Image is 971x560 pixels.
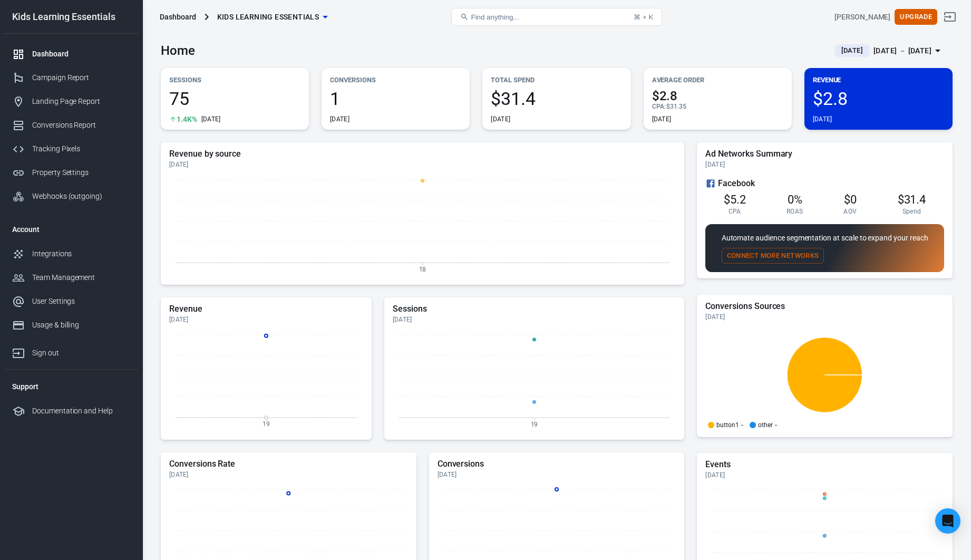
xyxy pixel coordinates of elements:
[705,301,944,312] h5: Conversions Sources
[813,115,832,123] div: [DATE]
[160,12,196,22] div: Dashboard
[4,374,139,399] li: Support
[666,103,686,110] span: $31.35
[169,304,363,314] h5: Revenue
[705,177,944,190] div: Facebook
[438,459,676,469] h5: Conversions
[169,74,300,85] p: Sessions
[32,347,130,359] div: Sign out
[263,420,270,428] tspan: 19
[4,137,139,161] a: Tracking Pixels
[724,193,746,206] span: $5.2
[161,43,195,58] h3: Home
[722,233,928,244] p: Automate audience segmentation at scale to expand your reach
[758,422,773,428] p: other
[652,74,783,85] p: Average Order
[741,422,743,428] span: -
[705,459,944,470] h5: Events
[169,90,300,108] span: 75
[705,177,716,190] svg: Facebook Ads
[634,13,653,21] div: ⌘ + K
[32,405,130,417] div: Documentation and Help
[393,315,676,324] div: [DATE]
[177,115,197,123] span: 1.4K%
[32,49,130,60] div: Dashboard
[32,72,130,83] div: Campaign Report
[652,103,666,110] span: CPA :
[330,90,461,108] span: 1
[169,470,408,479] div: [DATE]
[201,115,221,123] div: [DATE]
[530,420,538,428] tspan: 19
[4,185,139,208] a: Webhooks (outgoing)
[716,422,739,428] p: button1
[652,115,672,123] div: [DATE]
[4,266,139,289] a: Team Management
[722,248,824,264] button: Connect More Networks
[4,161,139,185] a: Property Settings
[705,160,944,169] div: [DATE]
[4,66,139,90] a: Campaign Report
[813,74,944,85] p: Revenue
[775,422,777,428] span: -
[729,207,741,216] span: CPA
[834,12,890,23] div: Account id: NtgCPd8J
[213,7,332,27] button: Kids Learning Essentials
[169,315,363,324] div: [DATE]
[217,11,319,24] span: Kids Learning Essentials
[32,167,130,178] div: Property Settings
[32,296,130,307] div: User Settings
[393,304,676,314] h5: Sessions
[32,272,130,283] div: Team Management
[32,143,130,155] div: Tracking Pixels
[4,90,139,113] a: Landing Page Report
[4,12,139,22] div: Kids Learning Essentials
[788,193,802,206] span: 0%
[491,90,622,108] span: $31.4
[4,289,139,313] a: User Settings
[32,320,130,331] div: Usage & billing
[837,45,867,56] span: [DATE]
[937,4,963,30] a: Sign out
[873,44,931,57] div: [DATE] － [DATE]
[4,242,139,266] a: Integrations
[705,149,944,159] h5: Ad Networks Summary
[935,508,960,534] div: Open Intercom Messenger
[491,115,510,123] div: [DATE]
[898,193,926,206] span: $31.4
[330,115,349,123] div: [DATE]
[4,337,139,365] a: Sign out
[169,160,676,169] div: [DATE]
[451,8,662,26] button: Find anything...⌘ + K
[491,74,622,85] p: Total Spend
[827,42,953,60] button: [DATE][DATE] － [DATE]
[902,207,921,216] span: Spend
[32,96,130,107] div: Landing Page Report
[705,313,944,321] div: [DATE]
[471,13,519,21] span: Find anything...
[4,313,139,337] a: Usage & billing
[419,265,426,273] tspan: 18
[813,90,944,108] span: $2.8
[32,191,130,202] div: Webhooks (outgoing)
[786,207,803,216] span: ROAS
[169,459,408,469] h5: Conversions Rate
[4,42,139,66] a: Dashboard
[652,90,783,102] span: $2.8
[895,9,937,25] button: Upgrade
[330,74,461,85] p: Conversions
[169,149,676,159] h5: Revenue by source
[844,193,857,206] span: $0
[32,120,130,131] div: Conversions Report
[32,248,130,259] div: Integrations
[438,470,676,479] div: [DATE]
[4,217,139,242] li: Account
[705,471,944,479] div: [DATE]
[843,207,857,216] span: AOV
[4,113,139,137] a: Conversions Report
